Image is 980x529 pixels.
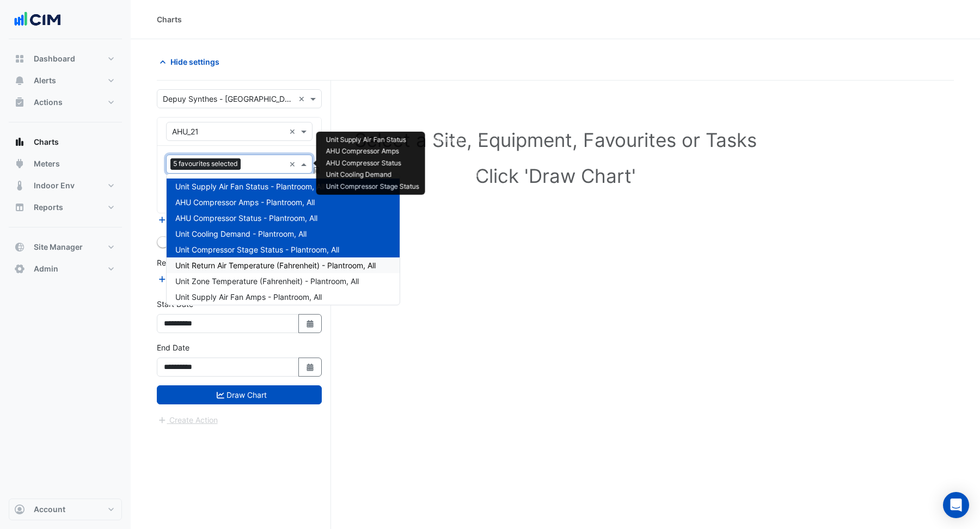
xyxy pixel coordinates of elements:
[9,175,122,196] button: Indoor Env
[181,164,930,187] h1: Click 'Draw Chart'
[14,53,25,64] app-icon: Dashboard
[425,145,468,157] td: Plantroom
[14,202,25,213] app-icon: Reports
[170,56,219,67] span: Hide settings
[14,180,25,191] app-icon: Indoor Env
[175,182,324,191] span: Unit Supply Air Fan Status - Plantroom, All
[34,53,75,64] span: Dashboard
[298,93,308,104] span: Clear
[305,319,315,328] fa-icon: Select Date
[321,134,425,146] td: Unit Supply Air Fan Status
[34,263,58,274] span: Admin
[14,263,25,274] app-icon: Admin
[9,196,122,218] button: Reports
[34,180,75,191] span: Indoor Env
[34,75,56,86] span: Alerts
[9,236,122,258] button: Site Manager
[9,70,122,91] button: Alerts
[425,181,468,193] td: Plantroom
[157,257,214,268] label: Reference Lines
[305,362,315,372] fa-icon: Select Date
[468,169,486,181] td: All
[175,213,317,223] span: AHU Compressor Status - Plantroom, All
[175,292,322,302] span: Unit Supply Air Fan Amps - Plantroom, All
[175,198,315,207] span: AHU Compressor Amps - Plantroom, All
[9,153,122,175] button: Meters
[157,414,218,423] app-escalated-ticket-create-button: Please draw the charts first
[14,75,25,86] app-icon: Alerts
[468,157,486,169] td: All
[34,504,65,515] span: Account
[157,14,182,25] div: Charts
[34,97,63,108] span: Actions
[175,261,376,270] span: Unit Return Air Temperature (Fahrenheit) - Plantroom, All
[289,126,298,137] span: Clear
[13,9,62,30] img: Company Logo
[9,48,122,70] button: Dashboard
[166,174,400,305] ng-dropdown-panel: Options list
[14,158,25,169] app-icon: Meters
[34,242,83,253] span: Site Manager
[9,258,122,280] button: Admin
[157,52,226,71] button: Hide settings
[175,229,307,238] span: Unit Cooling Demand - Plantroom, All
[321,181,425,193] td: Unit Compressor Stage Status
[9,91,122,113] button: Actions
[157,273,238,285] button: Add Reference Line
[34,202,63,213] span: Reports
[321,145,425,157] td: AHU Compressor Amps
[9,131,122,153] button: Charts
[321,169,425,181] td: Unit Cooling Demand
[425,157,468,169] td: Plantroom
[157,385,322,404] button: Draw Chart
[170,158,241,169] span: 5 favourites selected
[34,137,59,147] span: Charts
[157,298,193,310] label: Start Date
[468,145,486,157] td: All
[14,137,25,147] app-icon: Charts
[425,169,468,181] td: Plantroom
[157,214,223,226] button: Add Equipment
[9,499,122,520] button: Account
[14,97,25,108] app-icon: Actions
[175,245,339,254] span: Unit Compressor Stage Status - Plantroom, All
[175,276,359,286] span: Unit Zone Temperature (Fahrenheit) - Plantroom, All
[289,158,298,170] span: Clear
[943,492,969,518] div: Open Intercom Messenger
[468,134,486,146] td: All
[34,158,60,169] span: Meters
[181,128,930,151] h1: Select a Site, Equipment, Favourites or Tasks
[468,181,486,193] td: All
[157,342,189,353] label: End Date
[14,242,25,253] app-icon: Site Manager
[425,134,468,146] td: Plantroom
[321,157,425,169] td: AHU Compressor Status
